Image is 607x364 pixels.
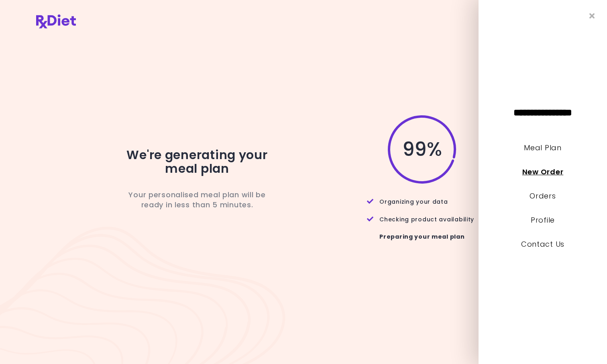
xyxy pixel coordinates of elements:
[589,12,595,20] i: Close
[530,191,556,201] a: Orders
[521,239,564,249] a: Contact Us
[367,207,477,224] div: Checking product availability
[36,14,76,29] img: RxDiet
[367,189,477,206] div: Organizing your data
[524,143,561,153] a: Meal Plan
[522,167,563,177] a: New Order
[531,215,555,225] a: Profile
[125,190,269,210] p: Your personalised meal plan will be ready in less than 5 minutes.
[367,224,477,249] div: Preparing your meal plan
[402,143,441,156] span: 99 %
[125,148,269,176] h2: We're generating your meal plan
